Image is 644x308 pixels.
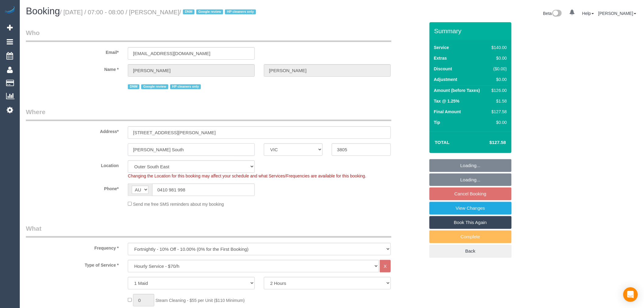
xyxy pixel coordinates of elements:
[429,245,512,257] a: Back
[170,84,201,89] span: HP cleaners only
[26,224,391,238] legend: What
[434,44,449,51] label: Service
[264,64,391,77] input: Last Name*
[21,64,123,72] label: Name *
[128,173,366,178] span: Changing the Location for this booking may affect your schedule and what Services/Frequencies are...
[21,184,123,192] label: Phone*
[552,10,562,18] img: New interface
[26,28,391,42] legend: Who
[434,27,509,34] h3: Summary
[196,9,223,14] span: Google review
[434,76,457,82] label: Adjustment
[582,11,594,16] a: Help
[21,47,123,55] label: Email*
[434,98,460,104] label: Tax @ 1.25%
[128,84,139,89] span: DNM
[4,6,16,15] img: Automaid Logo
[434,66,452,72] label: Discount
[21,260,123,268] label: Type of Service *
[128,64,255,77] input: First Name*
[429,216,512,229] a: Book This Again
[434,109,461,115] label: Final Amount
[489,66,507,72] div: ($0.00)
[489,87,507,93] div: $126.00
[598,11,636,16] a: [PERSON_NAME]
[26,107,391,121] legend: Where
[623,287,638,302] div: Open Intercom Messenger
[156,298,245,303] span: Steam Cleaning - $55 per Unit ($110 Minimum)
[435,140,450,145] strong: Total
[434,119,440,125] label: Tip
[489,55,507,61] div: $0.00
[21,243,123,251] label: Frequency *
[489,119,507,125] div: $0.00
[21,126,123,135] label: Address*
[429,202,512,215] a: View Changes
[133,202,224,207] span: Send me free SMS reminders about my booking
[434,55,447,61] label: Extras
[332,143,390,156] input: Post Code*
[489,98,507,104] div: $1.58
[60,9,258,16] small: / [DATE] / 07:00 - 08:00 / [PERSON_NAME]
[21,160,123,169] label: Location
[128,143,255,156] input: Suburb*
[26,6,60,16] span: Booking
[434,87,480,93] label: Amount (before Taxes)
[543,11,562,16] a: Beta
[489,109,507,115] div: $127.58
[141,84,168,89] span: Google review
[489,44,507,51] div: $140.00
[489,76,507,82] div: $0.00
[180,9,258,16] span: /
[471,140,506,145] h4: $127.58
[225,9,256,14] span: HP cleaners only
[183,9,194,14] span: DNM
[128,47,255,60] input: Email*
[152,184,255,196] input: Phone*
